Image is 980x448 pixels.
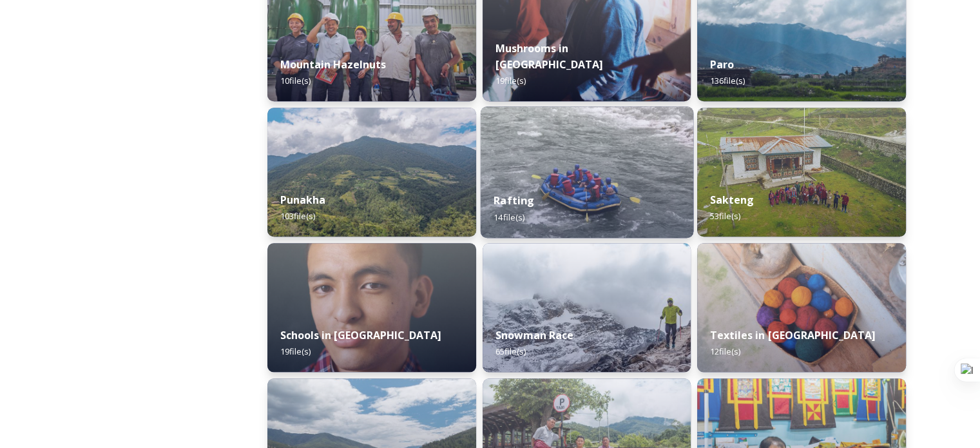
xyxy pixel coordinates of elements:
strong: Mushrooms in [GEOGRAPHIC_DATA] [495,41,603,72]
strong: Snowman Race [495,328,573,342]
strong: Schools in [GEOGRAPHIC_DATA] [280,328,441,342]
span: 19 file(s) [280,346,311,357]
strong: Mountain Hazelnuts [280,57,386,72]
img: _SCH2151_FINAL_RGB.jpg [267,243,476,372]
span: 10 file(s) [280,75,311,86]
strong: Paro [710,57,734,72]
strong: Punakha [280,193,325,207]
span: 14 file(s) [494,211,524,222]
span: 19 file(s) [495,75,526,86]
span: 136 file(s) [710,75,745,86]
img: f73f969a-3aba-4d6d-a863-38e7472ec6b1.JPG [480,106,693,238]
strong: Rafting [494,193,534,208]
img: Sakteng%2520070723%2520by%2520Nantawat-5.jpg [697,108,906,237]
span: 103 file(s) [280,210,315,222]
strong: Textiles in [GEOGRAPHIC_DATA] [710,328,875,342]
span: 65 file(s) [495,346,526,357]
strong: Sakteng [710,193,754,207]
img: 2022-10-01%252012.59.42.jpg [267,108,476,237]
span: 12 file(s) [710,346,740,357]
img: _SCH9806.jpg [697,243,906,372]
span: 53 file(s) [710,210,740,222]
img: Snowman%2520Race41.jpg [483,243,691,372]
